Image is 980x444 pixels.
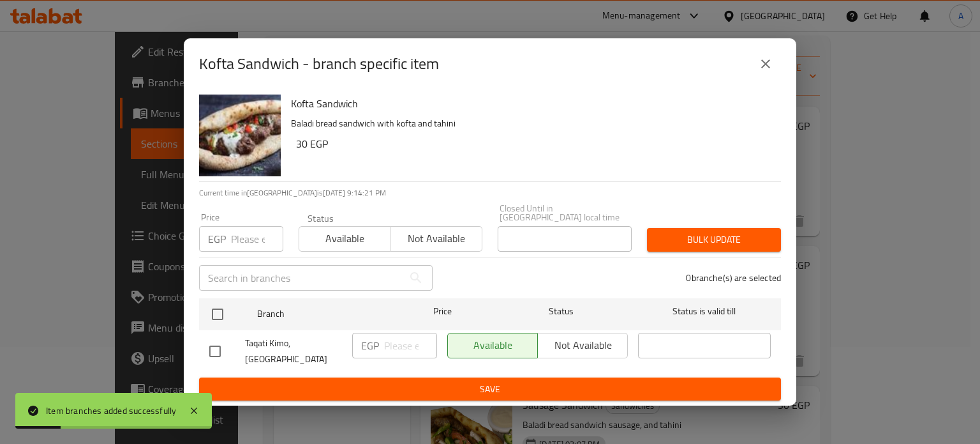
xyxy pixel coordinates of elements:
[400,303,485,319] span: Price
[199,95,281,176] img: Kofta Sandwich
[396,229,477,248] span: Not available
[638,303,771,319] span: Status is valid till
[245,335,342,367] span: Taqati Kimo, [GEOGRAPHIC_DATA]
[199,54,439,74] h2: Kofta Sandwich - branch specific item
[199,265,403,291] input: Search in branches
[291,95,771,112] h6: Kofta Sandwich
[750,49,781,79] button: close
[209,381,771,397] span: Save
[231,226,283,252] input: Please enter price
[384,333,437,358] input: Please enter price
[208,231,226,247] p: EGP
[495,303,628,319] span: Status
[296,135,771,153] h6: 30 EGP
[291,116,771,132] p: Baladi bread sandwich with kofta and tahini
[647,228,781,252] button: Bulk update
[361,338,379,353] p: EGP
[686,272,781,284] p: 0 branche(s) are selected
[304,229,385,248] span: Available
[46,404,176,418] div: Item branches added successfully
[390,226,482,252] button: Not available
[199,378,781,401] button: Save
[657,232,771,248] span: Bulk update
[199,187,781,199] p: Current time in [GEOGRAPHIC_DATA] is [DATE] 9:14:21 PM
[299,226,390,252] button: Available
[257,306,390,322] span: Branch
